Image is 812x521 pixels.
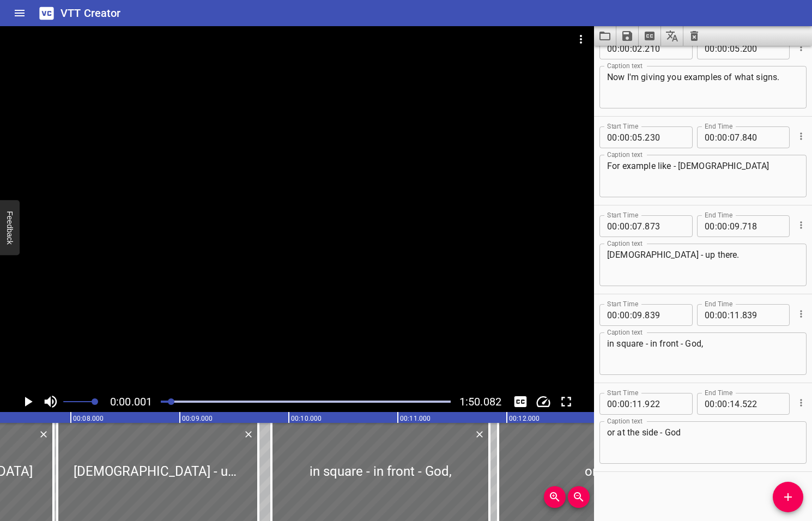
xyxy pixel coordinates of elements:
[472,427,487,441] button: Delete
[620,215,630,237] input: 00
[643,393,645,415] span: .
[639,26,661,46] button: Extract captions from video
[728,215,730,237] span: :
[794,211,807,239] div: Cue Options
[37,427,51,441] button: Delete
[717,304,728,326] input: 00
[740,304,742,326] span: .
[715,393,717,415] span: :
[730,304,740,326] input: 11
[794,122,807,150] div: Cue Options
[459,395,501,408] span: Video Duration
[717,215,728,237] input: 00
[742,38,782,59] input: 200
[617,126,620,148] span: :
[544,486,566,508] button: Zoom In
[645,38,684,59] input: 210
[740,126,742,148] span: .
[607,338,799,369] textarea: in square - in front - God,
[241,427,256,441] button: Delete
[742,393,782,415] input: 522
[661,26,683,46] button: Translate captions
[643,215,645,237] span: .
[617,215,620,237] span: :
[705,304,715,326] input: 00
[688,29,701,43] svg: Clear captions
[568,26,594,52] button: Video Options
[60,4,121,22] h6: VTT Creator
[17,391,38,412] button: Play/Pause
[632,215,643,237] input: 07
[632,126,643,148] input: 05
[616,26,639,46] button: Save captions to file
[773,482,803,512] button: Add Cue
[705,38,715,59] input: 00
[742,215,782,237] input: 718
[643,126,645,148] span: .
[620,304,630,326] input: 00
[683,26,705,46] button: Clear captions
[630,304,632,326] span: :
[630,393,632,415] span: :
[607,161,799,192] textarea: For example like - [DEMOGRAPHIC_DATA]
[643,38,645,59] span: .
[400,415,431,422] text: 00:11.000
[568,486,590,508] button: Zoom Out
[715,126,717,148] span: :
[607,427,799,458] textarea: or at the side - God
[705,393,715,415] input: 00
[740,393,742,415] span: .
[705,126,715,148] input: 00
[607,250,799,281] textarea: [DEMOGRAPHIC_DATA] - up there.
[645,304,684,326] input: 839
[617,304,620,326] span: :
[73,415,104,422] text: 00:08.000
[110,395,152,408] span: Current Time
[728,393,730,415] span: :
[730,393,740,415] input: 14
[556,391,577,412] button: Toggle fullscreen
[717,38,728,59] input: 00
[607,126,617,148] input: 00
[794,300,807,328] div: Cue Options
[620,38,630,59] input: 00
[645,126,684,148] input: 230
[509,415,540,422] text: 00:12.000
[632,38,643,59] input: 02
[715,38,717,59] span: :
[730,215,740,237] input: 09
[794,40,808,54] button: Cue Options
[632,393,643,415] input: 11
[620,126,630,148] input: 00
[794,218,808,232] button: Cue Options
[728,304,730,326] span: :
[730,38,740,59] input: 05
[728,38,730,59] span: :
[617,38,620,59] span: :
[645,215,684,237] input: 873
[643,304,645,326] span: .
[594,26,616,46] button: Load captions from file
[630,126,632,148] span: :
[607,393,617,415] input: 00
[161,401,451,403] div: Play progress
[630,215,632,237] span: :
[643,29,656,43] svg: Extract captions from video
[740,215,742,237] span: .
[620,393,630,415] input: 00
[291,415,322,422] text: 00:10.000
[607,72,799,103] textarea: Now I'm giving you examples of what signs.
[92,398,98,405] span: Set video volume
[607,38,617,59] input: 00
[182,415,213,422] text: 00:09.000
[794,129,808,143] button: Cue Options
[742,304,782,326] input: 839
[510,391,531,412] button: Toggle captions
[705,215,715,237] input: 00
[607,215,617,237] input: 00
[717,126,728,148] input: 00
[715,215,717,237] span: :
[794,307,808,321] button: Cue Options
[472,427,485,441] div: Delete Cue
[630,38,632,59] span: :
